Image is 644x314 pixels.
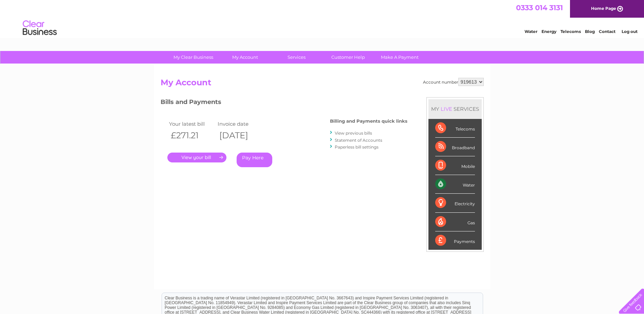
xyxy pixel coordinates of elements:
[167,128,216,142] th: £271.21
[428,99,482,119] div: MY SERVICES
[435,213,475,231] div: Gas
[516,3,563,12] a: 0333 014 3131
[599,29,615,34] a: Contact
[237,153,272,167] a: Pay Here
[435,119,475,138] div: Telecoms
[435,175,475,194] div: Water
[585,29,595,34] a: Blog
[435,231,475,250] div: Payments
[330,119,407,124] h4: Billing and Payments quick links
[216,128,265,142] th: [DATE]
[269,51,325,64] a: Services
[423,78,484,86] div: Account number
[439,106,454,112] div: LIVE
[622,29,638,34] a: Log out
[167,119,216,128] td: Your latest bill
[22,18,57,38] img: logo.png
[435,138,475,156] div: Broadband
[167,153,226,162] a: .
[541,29,556,34] a: Energy
[435,156,475,175] div: Mobile
[217,51,273,64] a: My Account
[162,4,483,33] div: Clear Business is a trading name of Verastar Limited (registered in [GEOGRAPHIC_DATA] No. 3667643...
[335,138,382,143] a: Statement of Accounts
[560,29,581,34] a: Telecoms
[335,130,372,136] a: View previous bills
[161,78,484,91] h2: My Account
[335,144,379,150] a: Paperless bill settings
[435,194,475,212] div: Electricity
[525,29,537,34] a: Water
[165,51,221,64] a: My Clear Business
[161,97,407,109] h3: Bills and Payments
[372,51,428,64] a: Make A Payment
[320,51,376,64] a: Customer Help
[216,119,265,128] td: Invoice date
